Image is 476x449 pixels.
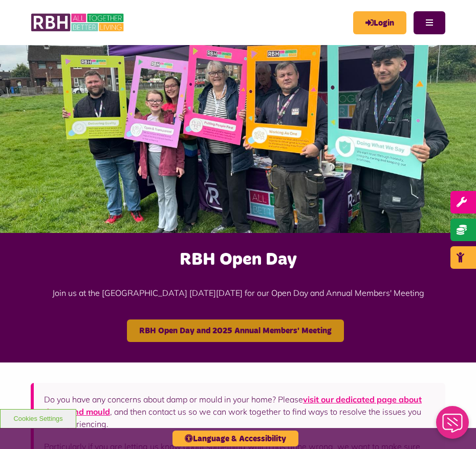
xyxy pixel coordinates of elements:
[414,11,445,34] button: Navigation
[127,319,344,342] a: RBH Open Day and 2025 Annual Members' Meeting
[5,271,471,314] p: Join us at the [GEOGRAPHIC_DATA] [DATE][DATE] for our Open Day and Annual Members' Meeting
[430,403,476,449] iframe: Netcall Web Assistant for live chat
[31,10,125,35] img: RBH
[5,248,471,271] h2: RBH Open Day
[172,431,298,446] button: Language & Accessibility
[353,11,406,34] a: MyRBH
[44,393,435,430] p: Do you have any concerns about damp or mould in your home? Please , and then contact us so we can...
